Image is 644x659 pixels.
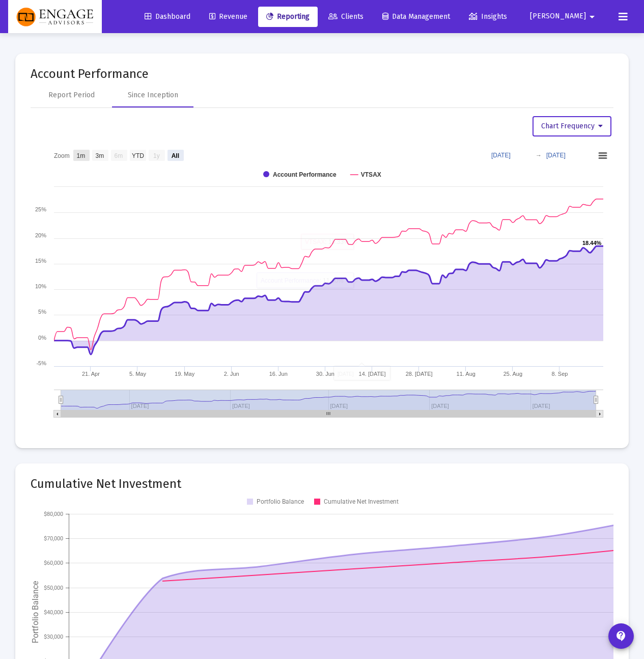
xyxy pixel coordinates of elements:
text: 5. May [129,371,147,377]
mat-card-title: Account Performance [31,69,613,79]
text: $30,000 [44,634,63,640]
text: $70,000 [44,535,63,542]
text: 8. Sep [552,371,568,377]
span: Insights [469,12,507,21]
span: Reporting [266,12,310,21]
span: [PERSON_NAME] [530,12,586,21]
a: Insights [461,7,515,27]
span: Dashboard [145,12,190,21]
mat-icon: arrow_drop_down [586,7,598,27]
text: $80,000 [44,511,63,517]
text: Cumulative Net Investment [324,498,399,505]
text: Portfolio Balance [257,498,304,505]
a: Data Management [374,7,458,27]
a: Reporting [258,7,318,27]
tspan: VTSAX [305,238,325,245]
text: $40,000 [44,609,63,616]
text: 3m [96,152,104,159]
tspan: Account Performance [261,277,320,284]
span: Data Management [382,12,450,21]
mat-icon: contact_support [615,630,627,642]
text: Zoom [54,152,70,159]
span: Clients [328,12,363,21]
text: 30. Jun [316,371,334,377]
text: 25. Aug [503,371,522,377]
text: 20% [35,232,46,238]
img: Dashboard [16,7,94,27]
button: Chart Frequency [533,116,611,136]
text: 0% [38,335,46,341]
text: 5% [38,309,46,315]
text: → [536,152,542,159]
span: Chart Frequency [541,122,603,130]
text: 10% [35,283,46,289]
mat-card-title: Cumulative Net Investment [31,479,613,489]
text: [DATE] [546,152,566,159]
text: Portfolio Balance [31,581,40,643]
text: 6m [115,152,123,159]
a: Clients [320,7,372,27]
span: Revenue [209,12,247,21]
text: : 19.33% [305,238,349,245]
tspan: [DATE] [338,371,354,377]
text: 19. May [175,371,195,377]
text: VTSAX [361,171,381,178]
text: 28. [DATE] [406,371,433,377]
text: $50,000 [44,585,63,591]
text: Account Performance [273,171,337,178]
text: 15% [35,258,46,264]
button: [PERSON_NAME] [518,6,610,26]
text: 1m [77,152,86,159]
text: All [172,152,179,159]
text: 16. Jun [269,371,288,377]
div: Since Inception [128,90,178,100]
text: -5% [36,360,46,366]
text: 25% [35,206,46,212]
a: Revenue [201,7,256,27]
text: 2. Jun [224,371,239,377]
text: 18.44% [582,240,602,246]
text: [DATE] [491,152,511,159]
text: 11. Aug [457,371,475,377]
text: : 11.80% [261,277,344,284]
text: 1y [153,152,160,159]
a: Dashboard [136,7,199,27]
text: YTD [132,152,144,159]
text: $60,000 [44,560,63,566]
text: 21. Apr [82,371,100,377]
div: Report Period [48,90,95,100]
